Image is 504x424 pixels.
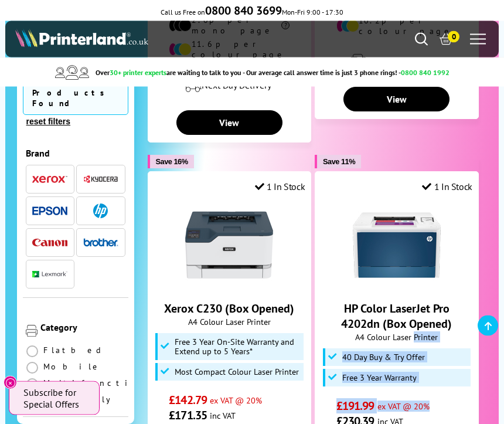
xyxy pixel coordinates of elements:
button: Save 11% [315,155,361,169]
button: reset filters [23,116,74,127]
img: Brother [83,238,118,246]
span: £171.35 [169,408,207,423]
button: Lexmark [29,266,71,282]
a: 0 [440,33,452,46]
span: Save 11% [323,158,355,167]
img: HP Color LaserJet Pro 4202dn (Box Opened) [353,202,441,290]
div: Category [40,321,125,333]
span: 30+ printer experts [110,68,166,77]
img: Xerox C230 (Box Opened) [185,202,273,290]
a: Printerland Logo [15,29,252,50]
img: HP [93,203,108,218]
span: 0 [448,31,459,43]
span: 40 Day Buy & Try Offer [342,353,425,362]
button: Epson [29,203,71,219]
span: Free 3 Year Warranty [342,374,417,383]
img: Category [26,325,38,337]
span: Over are waiting to talk to you [96,68,241,77]
a: View [343,87,449,112]
span: Free 3 Year On-Site Warranty and Extend up to 5 Years* [175,338,301,357]
img: Printerland Logo [15,29,148,48]
div: 1 In Stock [422,181,472,193]
span: 0800 840 1992 [401,68,449,77]
button: Save 16% [148,155,194,169]
img: Canon [32,239,67,246]
button: Xerox [29,171,71,187]
div: Brand [26,147,125,159]
button: HP [80,203,122,219]
a: Xerox C230 (Box Opened) [185,280,273,292]
button: Kyocera [80,171,122,187]
a: 0800 840 3699 [205,8,282,16]
span: £142.79 [169,393,207,408]
span: 69 Products Found [23,70,128,115]
a: Search [415,33,428,46]
a: View [176,111,282,135]
span: - Our average call answer time is just 3 phone rings! - [243,68,449,77]
img: Epson [32,206,67,215]
span: ex VAT @ 20% [377,401,430,412]
span: ex VAT @ 20% [210,395,262,406]
img: Lexmark [32,271,67,278]
span: Subscribe for Special Offers [23,386,88,410]
div: 1 In Stock [255,181,305,193]
img: Kyocera [83,175,118,184]
span: Flatbed [43,345,105,355]
a: Xerox C230 (Box Opened) [164,301,294,317]
button: Close [4,376,17,389]
span: Multifunction [43,378,154,388]
span: Most Compact Colour Laser Printer [175,368,299,377]
button: Brother [80,235,122,250]
span: £191.99 [336,399,374,414]
span: Save 16% [156,158,188,167]
b: 0800 840 3699 [205,3,282,18]
button: Canon [29,235,71,250]
span: A4 Colour Laser Printer [321,332,472,343]
a: HP Color LaserJet Pro 4202dn (Box Opened) [341,301,452,332]
span: Mobile [43,361,101,372]
span: inc VAT [210,411,236,422]
span: A4 Colour Laser Printer [154,317,305,328]
img: Xerox [32,175,67,184]
a: HP Color LaserJet Pro 4202dn (Box Opened) [353,280,441,292]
